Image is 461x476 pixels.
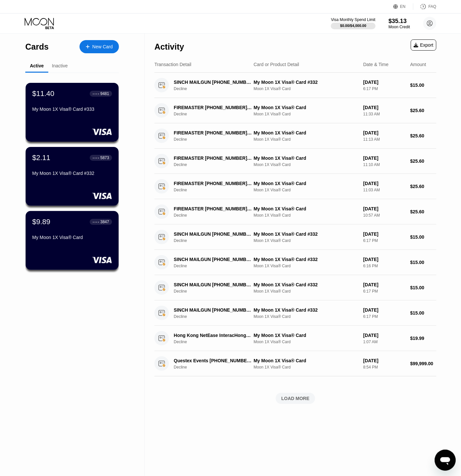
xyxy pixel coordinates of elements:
[363,358,405,363] div: [DATE]
[26,147,119,206] div: $2.11● ● ● ●5873My Moon 1X Visa® Card #332
[154,275,436,300] div: SINCH MAILGUN [PHONE_NUMBER] USDeclineMy Moon 1X Visa® Card #332Moon 1X Visa® Card[DATE]6:17 PM$1...
[410,285,436,290] div: $15.00
[154,42,184,52] div: Activity
[174,213,258,218] div: Decline
[32,218,50,226] div: $9.89
[363,80,405,85] div: [DATE]
[254,340,358,344] div: Moon 1X Visa® Card
[174,188,258,192] div: Decline
[410,83,436,88] div: $15.00
[174,257,252,262] div: SINCH MAILGUN [PHONE_NUMBER] US
[254,86,358,91] div: Moon 1X Visa® Card
[410,133,436,138] div: $25.60
[32,171,112,176] div: My Moon 1X Visa® Card #332
[254,155,358,161] div: My Moon 1X Visa® Card
[32,89,54,98] div: $11.40
[93,93,99,95] div: ● ● ● ●
[254,314,358,319] div: Moon 1X Visa® Card
[254,264,358,268] div: Moon 1X Visa® Card
[435,450,456,471] iframe: Button to launch messaging window
[254,130,358,135] div: My Moon 1X Visa® Card
[363,112,405,116] div: 11:33 AM
[174,307,252,313] div: SINCH MAILGUN [PHONE_NUMBER] US
[331,17,375,29] div: Visa Monthly Spend Limit$0.00/$4,000.00
[363,155,405,161] div: [DATE]
[254,365,358,369] div: Moon 1X Visa® Card
[363,62,389,67] div: Date & Time
[363,257,405,262] div: [DATE]
[363,206,405,211] div: [DATE]
[254,137,358,142] div: Moon 1X Visa® Card
[254,231,358,237] div: My Moon 1X Visa® Card #332
[410,234,436,240] div: $15.00
[428,4,436,9] div: FAQ
[174,206,252,211] div: FIREMASTER [PHONE_NUMBER] US
[26,83,119,142] div: $11.40● ● ● ●9481My Moon 1X Visa® Card #333
[174,314,258,319] div: Decline
[174,333,252,338] div: Hong Kong NetEase InteracHongkong HK
[254,307,358,313] div: My Moon 1X Visa® Card #332
[363,137,405,142] div: 11:13 AM
[52,63,68,68] div: Inactive
[254,112,358,116] div: Moon 1X Visa® Card
[154,393,436,404] div: LOAD MORE
[254,282,358,287] div: My Moon 1X Visa® Card #332
[363,314,405,319] div: 6:17 PM
[154,351,436,376] div: Questex Events [PHONE_NUMBER] USDeclineMy Moon 1X Visa® CardMoon 1X Visa® Card[DATE]8:54 PM$99,99...
[154,123,436,149] div: FIREMASTER [PHONE_NUMBER] USDeclineMy Moon 1X Visa® CardMoon 1X Visa® Card[DATE]11:13 AM$25.60
[254,333,358,338] div: My Moon 1X Visa® Card
[254,257,358,262] div: My Moon 1X Visa® Card #332
[281,395,310,401] div: LOAD MORE
[331,17,375,22] div: Visa Monthly Spend Limit
[25,42,49,52] div: Cards
[363,130,405,135] div: [DATE]
[254,80,358,85] div: My Moon 1X Visa® Card #332
[410,62,426,67] div: Amount
[32,154,50,162] div: $2.11
[363,264,405,268] div: 6:16 PM
[414,42,433,48] div: Export
[174,231,252,237] div: SINCH MAILGUN [PHONE_NUMBER] US
[389,25,410,29] div: Moon Credit
[174,155,252,161] div: FIREMASTER [PHONE_NUMBER] US
[254,62,299,67] div: Card or Product Detail
[363,231,405,237] div: [DATE]
[254,213,358,218] div: Moon 1X Visa® Card
[32,107,112,112] div: My Moon 1X Visa® Card #333
[174,181,252,186] div: FIREMASTER [PHONE_NUMBER] US
[400,4,406,9] div: EN
[174,86,258,91] div: Decline
[363,340,405,344] div: 1:07 AM
[154,98,436,123] div: FIREMASTER [PHONE_NUMBER] USDeclineMy Moon 1X Visa® CardMoon 1X Visa® Card[DATE]11:33 AM$25.60
[174,162,258,167] div: Decline
[254,206,358,211] div: My Moon 1X Visa® Card
[410,361,436,366] div: $99,999.00
[154,250,436,275] div: SINCH MAILGUN [PHONE_NUMBER] USDeclineMy Moon 1X Visa® Card #332Moon 1X Visa® Card[DATE]6:16 PM$1...
[411,39,436,51] div: Export
[363,289,405,294] div: 6:17 PM
[93,157,99,159] div: ● ● ● ●
[154,199,436,225] div: FIREMASTER [PHONE_NUMBER] USDeclineMy Moon 1X Visa® CardMoon 1X Visa® Card[DATE]10:57 AM$25.60
[363,162,405,167] div: 11:10 AM
[174,80,252,85] div: SINCH MAILGUN [PHONE_NUMBER] US
[154,73,436,98] div: SINCH MAILGUN [PHONE_NUMBER] USDeclineMy Moon 1X Visa® Card #332Moon 1X Visa® Card[DATE]6:17 PM$1...
[32,235,112,240] div: My Moon 1X Visa® Card
[254,162,358,167] div: Moon 1X Visa® Card
[174,358,252,363] div: Questex Events [PHONE_NUMBER] US
[154,174,436,199] div: FIREMASTER [PHONE_NUMBER] USDeclineMy Moon 1X Visa® CardMoon 1X Visa® Card[DATE]11:03 AM$25.60
[363,282,405,287] div: [DATE]
[393,3,413,10] div: EN
[410,336,436,341] div: $19.99
[154,225,436,250] div: SINCH MAILGUN [PHONE_NUMBER] USDeclineMy Moon 1X Visa® Card #332Moon 1X Visa® Card[DATE]6:17 PM$1...
[30,63,44,68] div: Active
[93,221,99,223] div: ● ● ● ●
[80,40,119,53] div: New Card
[410,108,436,113] div: $25.60
[154,300,436,326] div: SINCH MAILGUN [PHONE_NUMBER] USDeclineMy Moon 1X Visa® Card #332Moon 1X Visa® Card[DATE]6:17 PM$1...
[363,213,405,218] div: 10:57 AM
[254,289,358,294] div: Moon 1X Visa® Card
[389,18,410,25] div: $35.13
[410,260,436,265] div: $15.00
[100,155,109,160] div: 5873
[174,289,258,294] div: Decline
